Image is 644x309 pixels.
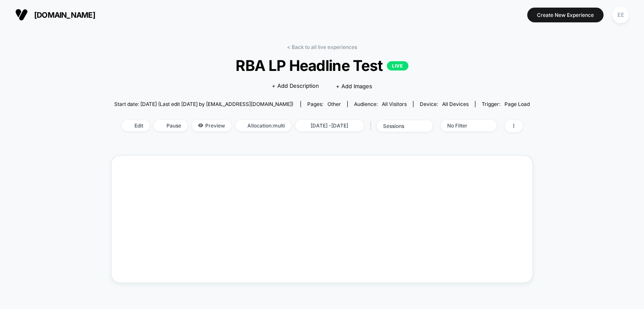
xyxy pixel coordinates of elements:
button: [DOMAIN_NAME] [13,8,98,22]
div: EE [612,7,629,23]
a: < Back to all live experiences [287,44,357,50]
span: Device: [413,101,475,107]
img: Visually logo [15,8,28,21]
span: other [327,101,341,107]
button: EE [610,6,631,24]
span: Allocation: multi [236,120,291,131]
span: + Add Description [272,82,319,90]
span: All Visitors [382,101,407,107]
span: Edit [122,120,150,131]
span: Start date: [DATE] (Last edit [DATE] by [EMAIL_ADDRESS][DOMAIN_NAME]) [114,101,293,107]
span: | [368,120,377,132]
p: LIVE [387,61,408,70]
span: Preview [192,120,231,131]
span: Page Load [504,101,530,107]
span: [DATE] - [DATE] [295,120,364,131]
div: sessions [383,123,417,129]
span: [DOMAIN_NAME] [34,11,95,19]
div: Audience: [354,101,407,107]
span: RBA LP Headline Test [135,57,509,74]
div: No Filter [447,122,481,129]
div: Trigger: [482,101,530,107]
span: + Add Images [336,83,372,89]
div: Pages: [307,101,341,107]
span: Pause [154,120,188,131]
span: all devices [442,101,469,107]
button: Create New Experience [527,8,604,22]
